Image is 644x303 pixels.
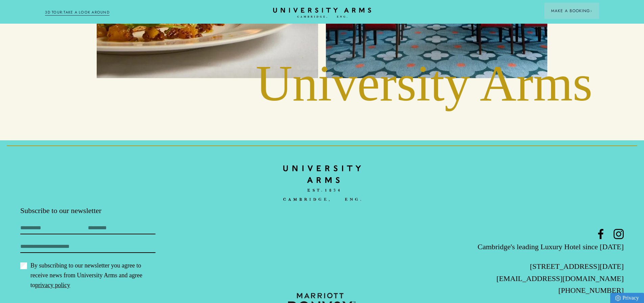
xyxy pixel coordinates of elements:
a: Privacy [610,293,644,303]
p: Cambridge's leading Luxury Hotel since [DATE] [423,241,624,253]
a: Facebook [596,229,606,239]
img: Arrow icon [590,10,592,12]
a: [EMAIL_ADDRESS][DOMAIN_NAME] [497,274,624,283]
label: By subscribing to our newsletter you agree to receive news from University Arms and agree to [20,261,156,290]
img: bc90c398f2f6aa16c3ede0e16ee64a97.svg [283,161,361,206]
input: By subscribing to our newsletter you agree to receive news from University Arms and agree topriva... [20,262,27,269]
a: Home [283,161,361,206]
p: [STREET_ADDRESS][DATE] [423,260,624,272]
button: Make a BookingArrow icon [544,3,599,19]
span: Make a Booking [551,8,592,14]
a: [PHONE_NUMBER] [558,286,624,295]
a: 3D TOUR:TAKE A LOOK AROUND [45,9,110,16]
a: Home [273,8,371,18]
img: Privacy [615,295,621,301]
p: Subscribe to our newsletter [20,206,221,216]
a: privacy policy [35,282,70,288]
a: Instagram [614,229,624,239]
